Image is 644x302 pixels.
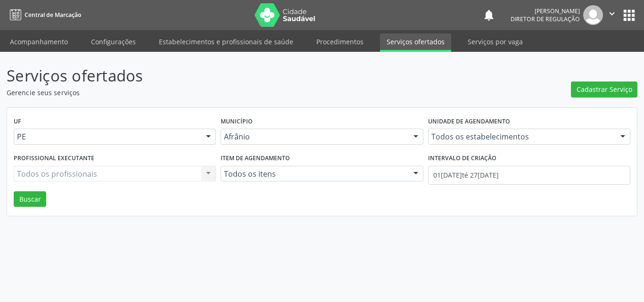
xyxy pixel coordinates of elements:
[571,82,637,98] button: Cadastrar Serviço
[14,114,21,129] label: UF
[7,7,81,23] a: Central de Marcação
[14,151,94,166] label: Profissional executante
[152,33,300,50] a: Estabelecimentos e profissionais de saúde
[482,8,495,22] button: notifications
[431,132,611,141] span: Todos os estabelecimentos
[224,132,404,141] span: Afrânio
[461,33,529,50] a: Serviços por vaga
[7,64,448,88] p: Serviços ofertados
[3,33,74,50] a: Acompanhamento
[621,7,637,24] button: apps
[380,33,451,52] a: Serviços ofertados
[577,84,632,94] span: Cadastrar Serviço
[224,169,404,179] span: Todos os itens
[603,5,621,25] button: 
[25,11,81,19] span: Central de Marcação
[7,88,448,98] p: Gerencie seus serviços
[511,15,580,23] span: Diretor de regulação
[428,114,510,129] label: Unidade de agendamento
[607,8,617,19] i: 
[310,33,370,50] a: Procedimentos
[221,151,290,166] label: Item de agendamento
[84,33,142,50] a: Configurações
[14,191,46,207] button: Buscar
[17,132,197,141] span: PE
[428,151,496,166] label: Intervalo de criação
[511,7,580,15] div: [PERSON_NAME]
[428,166,630,185] input: Selecione um intervalo
[221,114,253,129] label: Município
[583,5,603,25] img: img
